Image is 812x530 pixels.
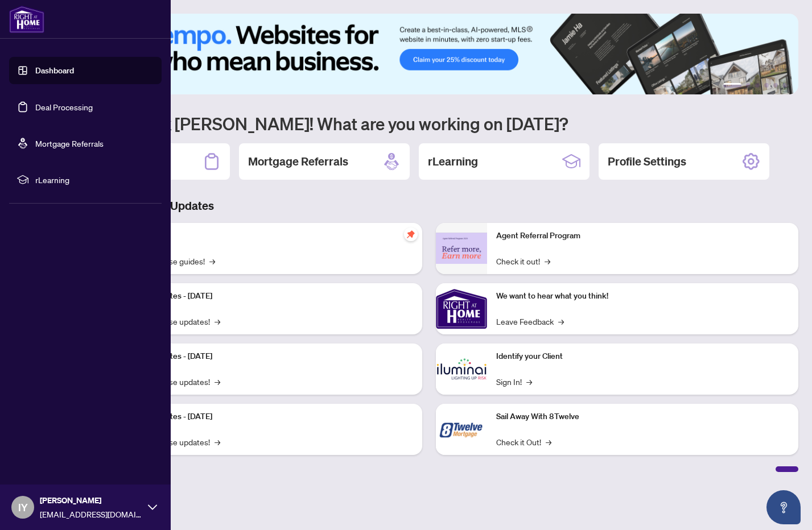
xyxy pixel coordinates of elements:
p: Platform Updates - [DATE] [119,290,413,303]
h2: Profile Settings [608,154,686,169]
span: → [526,375,532,388]
span: IY [18,499,28,515]
p: Self-Help [119,230,413,242]
img: Slide 0 [59,14,798,94]
span: → [558,315,564,328]
a: Deal Processing [35,102,93,112]
span: → [215,315,220,328]
span: pushpin [404,227,418,241]
button: 6 [782,83,787,88]
span: → [545,255,550,267]
span: → [215,436,220,448]
a: Mortgage Referrals [35,138,104,148]
button: 3 [755,83,760,88]
img: Identify your Client [436,343,487,395]
p: Agent Referral Program [496,230,790,242]
img: Sail Away With 8Twelve [436,404,487,455]
img: Agent Referral Program [436,233,487,264]
span: rLearning [35,173,154,186]
a: Sign In!→ [496,375,532,388]
span: [PERSON_NAME] [40,494,142,507]
button: 5 [773,83,778,88]
img: logo [9,6,44,33]
span: [EMAIL_ADDRESS][DOMAIN_NAME] [40,508,142,520]
button: Open asap [766,490,801,524]
img: We want to hear what you think! [436,283,487,334]
a: Dashboard [35,65,74,76]
button: 1 [723,83,741,88]
h2: rLearning [428,154,478,169]
p: We want to hear what you think! [496,290,790,303]
button: 4 [764,83,769,88]
h3: Brokerage & Industry Updates [59,198,798,214]
button: 2 [746,83,751,88]
span: → [209,255,215,267]
p: Sail Away With 8Twelve [496,411,790,423]
p: Platform Updates - [DATE] [119,411,413,423]
a: Check it out!→ [496,255,550,267]
h1: Welcome back [PERSON_NAME]! What are you working on [DATE]? [59,113,798,134]
a: Leave Feedback→ [496,315,564,328]
p: Identify your Client [496,350,790,363]
p: Platform Updates - [DATE] [119,350,413,363]
span: → [546,436,551,448]
h2: Mortgage Referrals [248,154,348,169]
a: Check it Out!→ [496,436,551,448]
span: → [215,375,220,388]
